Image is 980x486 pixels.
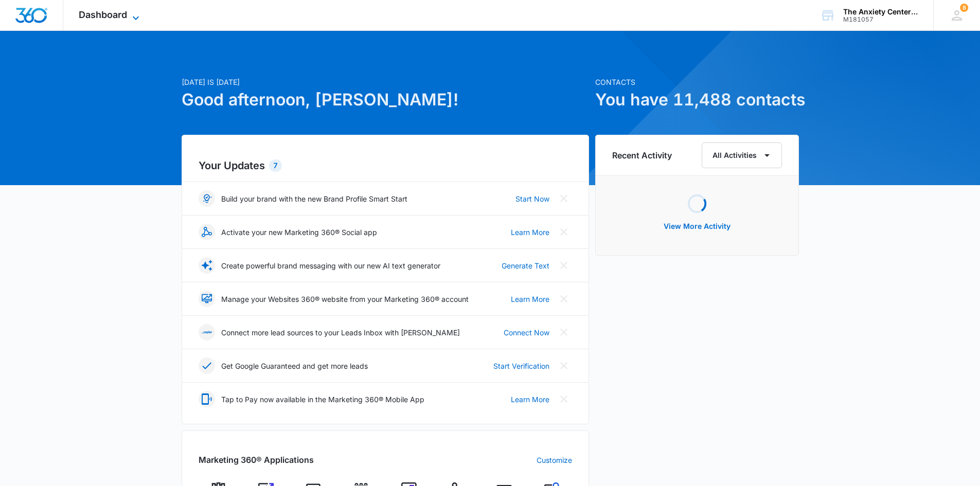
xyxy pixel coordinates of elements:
[702,142,782,168] button: All Activities
[960,4,968,12] span: 8
[843,8,918,16] div: account name
[502,260,549,271] a: Generate Text
[221,193,407,204] p: Build your brand with the new Brand Profile Smart Start
[199,454,314,466] h2: Marketing 360® Applications
[269,159,282,172] div: 7
[960,4,968,12] div: notifications count
[537,455,572,465] a: Customize
[182,77,589,87] p: [DATE] is [DATE]
[595,87,799,112] h1: You have 11,488 contacts
[504,327,549,338] a: Connect Now
[511,294,549,304] a: Learn More
[843,16,918,23] div: account id
[515,193,549,204] a: Start Now
[653,214,741,239] button: View More Activity
[595,77,799,87] p: Contacts
[221,227,377,238] p: Activate your new Marketing 360® Social app
[556,190,572,207] button: Close
[221,294,469,304] p: Manage your Websites 360® website from your Marketing 360® account
[556,357,572,374] button: Close
[511,227,549,238] a: Learn More
[221,361,368,371] p: Get Google Guaranteed and get more leads
[612,149,672,161] h6: Recent Activity
[556,224,572,240] button: Close
[511,394,549,405] a: Learn More
[221,327,460,338] p: Connect more lead sources to your Leads Inbox with [PERSON_NAME]
[79,9,127,20] span: Dashboard
[556,391,572,407] button: Close
[556,324,572,340] button: Close
[199,158,572,173] h2: Your Updates
[556,257,572,274] button: Close
[221,260,440,271] p: Create powerful brand messaging with our new AI text generator
[493,361,549,371] a: Start Verification
[556,291,572,307] button: Close
[182,87,589,112] h1: Good afternoon, [PERSON_NAME]!
[221,394,424,405] p: Tap to Pay now available in the Marketing 360® Mobile App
